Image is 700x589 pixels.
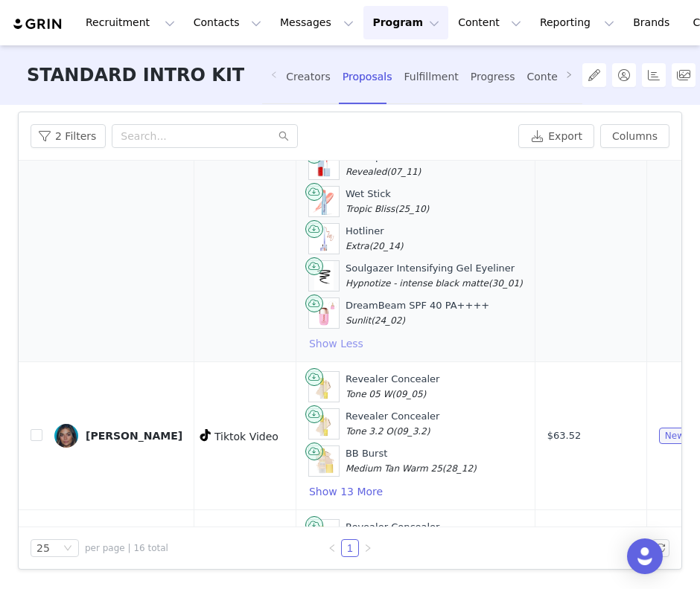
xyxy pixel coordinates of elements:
[346,298,489,327] div: DreamBeam SPF 40 PA++++
[27,45,244,106] h3: STANDARD INTRO KIT
[346,315,371,326] span: Sunlit
[346,261,523,290] div: Soulgazer Intensifying Gel Eyeliner
[54,424,78,448] img: f024feb6-bd60-4182-a9ab-83f614d4ee13.jpg
[393,426,430,437] span: (09_3.2)
[531,6,623,39] button: Reporting
[346,241,369,251] span: Extra
[309,372,339,402] img: RC2024_0.5_vessel_4a3c47be-e82c-4a8e-bfb5-22f54ef3346d.jpg
[386,167,421,177] span: (07_11)
[323,539,341,557] li: Previous Page
[369,241,404,251] span: (20_14)
[442,463,477,474] span: (28_12)
[308,483,384,501] button: Show 13 More
[346,167,386,177] span: Revealed
[309,224,339,254] img: HOTLINER_100_SMUDGE_6cdcfe8f-b8b7-4b1d-907f-48dc13e05e2f.jpg
[624,6,683,39] a: Brands
[309,187,339,216] img: PDP-WetStick-Skinny-Dip.png
[565,71,573,78] i: icon: right
[77,6,184,39] button: Recruitment
[471,57,515,97] div: Progress
[547,428,582,443] span: $63.52
[346,520,440,549] div: Revealer Concealer
[627,538,663,574] div: Open Intercom Messenger
[359,539,377,557] li: Next Page
[308,335,364,353] button: Show Less
[112,124,298,148] input: Search...
[185,6,270,39] button: Contacts
[214,431,279,442] span: Tiktok Video
[309,298,339,328] img: DREAMBEAM_SUNLIT_CAP_ON_ZOOM.jpg
[346,278,489,289] span: Hypnotize - intense black matte
[346,389,392,399] span: Tone 05 W
[404,57,458,97] div: Fulfillment
[527,57,569,97] div: Content
[346,187,429,216] div: Wet Stick
[600,124,669,148] button: Columns
[371,315,405,326] span: (24_02)
[363,544,372,553] i: icon: right
[85,541,168,555] span: per page | 16 total
[343,57,392,97] div: Proposals
[31,124,106,148] button: 2 Filters
[271,6,363,39] button: Messages
[346,372,440,401] div: Revealer Concealer
[309,520,339,550] img: RC2024_0.5_vessel_4a3c47be-e82c-4a8e-bfb5-22f54ef3346d.jpg
[270,71,278,78] i: icon: left
[341,539,359,557] li: 1
[342,540,358,556] a: 1
[346,149,427,178] div: Wet Lip Oil Gloss
[286,57,331,97] div: Creators
[54,424,182,448] a: [PERSON_NAME]
[36,540,50,556] div: 25
[346,224,404,253] div: Hotliner
[346,409,440,438] div: Revealer Concealer
[309,446,339,476] img: KOSAS-BB-BURST-10.jpg
[328,544,337,553] i: icon: left
[489,278,523,289] span: (30_01)
[63,544,72,554] i: icon: down
[309,149,339,179] img: WLO_PDP_HeroVessel_SLUSHIE_5.2025_22261aba-2760-4cec-9881-bd49aa1f463e.jpg
[449,6,530,39] button: Content
[309,409,339,439] img: RC2024_0.5_vessel_4a3c47be-e82c-4a8e-bfb5-22f54ef3346d.jpg
[395,204,429,214] span: (25_10)
[12,17,64,31] img: grin logo
[346,463,442,474] span: Medium Tan Warm 25
[346,426,393,437] span: Tone 3.2 O
[346,204,395,214] span: Tropic Bliss
[392,389,426,399] span: (09_05)
[314,261,334,291] img: Small-Kosas_Soulgazer2024_Swatch_Hypnotize.jpg
[363,6,448,39] button: Program
[346,446,477,475] div: BB Burst
[518,124,594,148] button: Export
[279,131,289,141] i: icon: search
[86,430,182,442] div: [PERSON_NAME]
